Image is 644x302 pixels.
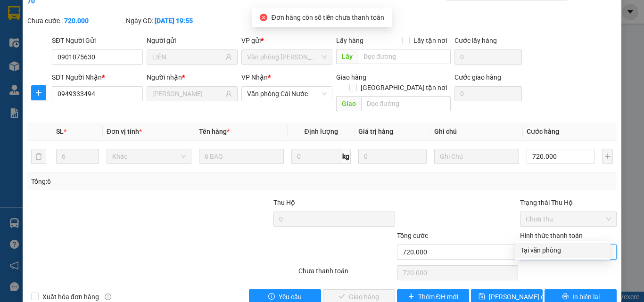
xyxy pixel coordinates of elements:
span: Thu Hộ [273,199,295,206]
span: Giao [336,96,361,111]
span: Cước hàng [527,128,559,135]
div: SĐT Người Nhận [52,72,143,82]
span: Đơn vị tính [107,128,142,135]
span: user [225,54,232,60]
span: Tên hàng [199,128,230,135]
span: Chưa thu [526,212,611,226]
span: Đơn hàng còn số tiền chưa thanh toán [271,14,384,21]
th: Ghi chú [430,122,523,141]
div: Chưa thanh toán [297,266,396,282]
span: Lấy hàng [336,37,363,44]
span: Xuất hóa đơn hàng [39,292,103,302]
span: Định lượng [304,128,338,135]
span: [PERSON_NAME] chuyển hoàn [489,292,578,302]
div: Người gửi [147,35,238,46]
span: Thêm ĐH mới [418,292,458,302]
span: plus [32,89,46,97]
span: user [225,90,232,97]
label: Cước lấy hàng [454,37,497,44]
div: Trạng thái Thu Hộ [520,197,617,208]
div: VP gửi [241,35,332,46]
span: Văn phòng Cái Nước [247,87,327,101]
span: In biên lai [572,292,600,302]
button: plus [602,149,613,164]
span: [GEOGRAPHIC_DATA] tận nơi [357,82,451,93]
div: Tổng: 6 [31,176,249,187]
span: kg [341,149,351,164]
span: SL [56,128,64,135]
span: Giao hàng [336,73,366,81]
span: VP Nhận [241,73,268,81]
span: close-circle [260,14,267,21]
input: Ghi Chú [434,149,519,164]
div: Tại văn phòng [520,245,605,255]
input: Cước giao hàng [454,86,522,101]
input: Dọc đường [358,49,451,64]
label: Cước giao hàng [454,73,501,81]
input: Tên người gửi [152,52,223,62]
input: Tên người nhận [152,89,223,99]
div: Ngày GD: [126,16,223,26]
div: Người nhận [147,72,238,82]
span: Lấy [336,49,358,64]
label: Hình thức thanh toán [520,232,583,239]
input: Cước lấy hàng [454,49,522,65]
span: Giá trị hàng [358,128,393,135]
input: Dọc đường [361,96,451,111]
input: 0 [358,149,426,164]
span: Tổng cước [397,232,428,239]
div: SĐT Người Gửi [52,35,143,46]
span: Văn phòng Hồ Chí Minh [247,50,327,64]
button: plus [31,85,46,100]
span: exclamation-circle [268,293,275,301]
b: [DATE] 19:55 [155,17,193,24]
input: VD: Bàn, Ghế [199,149,284,164]
button: delete [31,149,46,164]
span: save [479,293,485,301]
span: Khác [112,149,186,163]
span: plus [408,293,414,301]
span: info-circle [105,294,111,300]
b: 720.000 [64,17,89,24]
span: Lấy tận nơi [410,35,451,46]
div: Chưa cước : [27,16,124,26]
span: printer [562,293,569,301]
span: Yêu cầu [279,292,302,302]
